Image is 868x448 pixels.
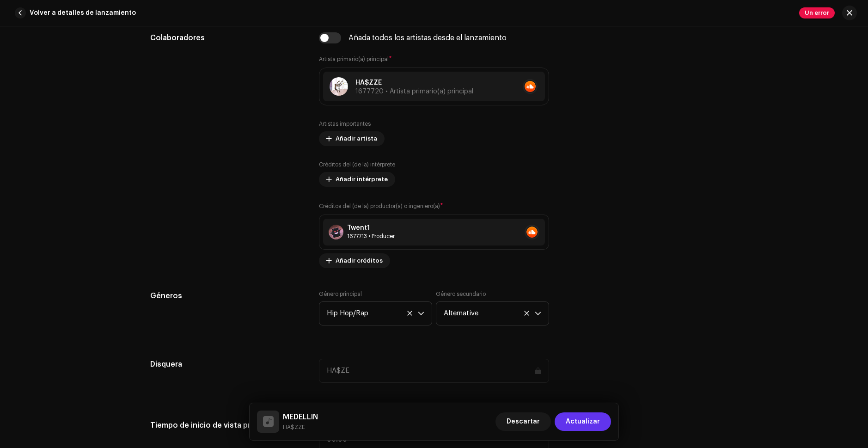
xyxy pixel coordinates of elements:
span: Añadir artista [336,129,377,148]
small: Créditos del (de la) productor(a) o ingeniero(a) [319,203,440,209]
h5: Géneros [150,290,304,301]
div: dropdown trigger [535,302,541,325]
span: Actualizar [566,412,600,431]
h5: Colaboradores [150,32,304,43]
small: MEDELLIN [283,423,318,432]
p: HA$ZZE [355,78,473,88]
img: a378f3ca-4a85-4787-9bd9-c33eae157170 [329,225,343,239]
button: Añadir intérprete [319,172,395,187]
h5: MEDELLIN [283,411,318,423]
button: Descartar [495,412,551,431]
label: Artistas importantes [319,120,371,128]
span: Añadir intérprete [336,170,388,189]
button: Actualizar [555,412,611,431]
img: 7025c254-a087-4f86-9007-cdabe86d1156 [330,77,348,96]
small: Artista primario(a) principal [319,56,389,62]
span: 1677720 • Artista primario(a) principal [355,88,473,95]
span: Añadir créditos [336,252,383,270]
span: Hip Hop/Rap [327,302,418,325]
div: Twent1 [347,224,395,232]
div: Producer [347,233,395,240]
button: Añadir artista [319,131,385,146]
button: Añadir créditos [319,253,390,268]
label: Género principal [319,290,362,298]
span: Alternative [444,302,535,325]
h5: Tiempo de inicio de vista previa o clip [150,416,304,435]
div: Añada todos los artistas desde el lanzamiento [348,34,507,42]
div: dropdown trigger [418,302,424,325]
span: Descartar [507,412,540,431]
h5: Disquera [150,359,304,370]
label: Créditos del (de la) intérprete [319,161,395,168]
label: Género secundario [436,290,486,298]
